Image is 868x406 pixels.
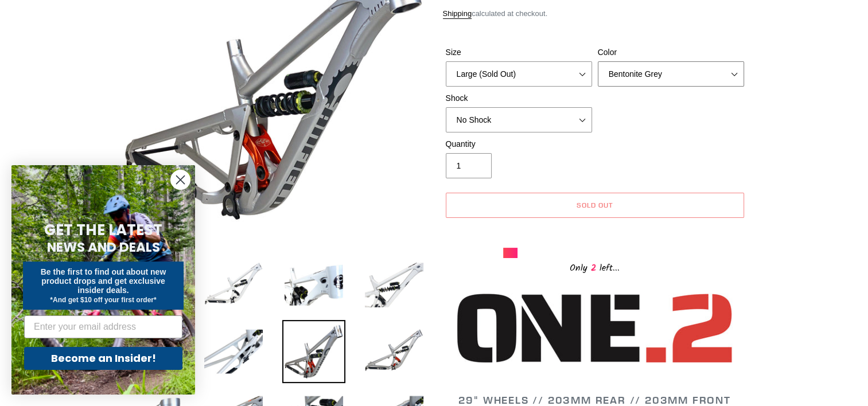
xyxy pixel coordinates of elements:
span: NEWS AND DEALS [47,238,160,256]
img: Load image into Gallery viewer, ONE.2 DH - Frameset [363,320,426,383]
label: Shock [446,92,592,104]
label: Quantity [446,138,592,150]
img: Load image into Gallery viewer, ONE.2 DH - Frameset [282,320,345,383]
img: Load image into Gallery viewer, ONE.2 DH - Frameset [202,320,265,383]
button: Become an Insider! [24,347,182,370]
input: Enter your email address [24,315,182,338]
img: Load image into Gallery viewer, ONE.2 DH - Frameset [202,253,265,317]
img: Load image into Gallery viewer, ONE.2 DH - Frameset [363,253,426,317]
label: Color [598,46,744,58]
button: Sold out [446,193,744,218]
div: calculated at checkout. [443,8,747,19]
label: Size [446,46,592,58]
button: Close dialog [170,170,190,190]
a: Shipping [443,9,472,19]
span: Be the first to find out about new product drops and get exclusive insider deals. [41,267,166,295]
div: Only left... [503,258,687,276]
span: *And get $10 off your first order* [50,296,156,304]
span: 2 [587,261,600,275]
span: GET THE LATEST [44,220,162,240]
span: Sold out [577,201,613,209]
img: Load image into Gallery viewer, ONE.2 DH - Frameset [282,253,345,317]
